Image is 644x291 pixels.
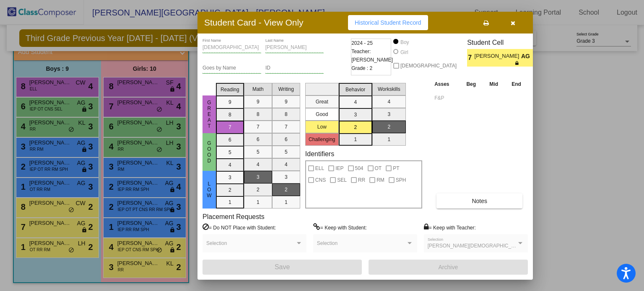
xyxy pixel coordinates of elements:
button: Historical Student Record [348,15,428,30]
label: = Keep with Teacher: [424,223,476,232]
span: Low [205,181,213,198]
span: SPH [396,175,406,185]
label: Placement Requests [203,213,265,221]
button: Notes [436,193,522,209]
button: Archive [369,260,528,275]
th: Beg [460,80,483,89]
span: Good [205,140,213,164]
span: RR [358,175,365,185]
span: OT [375,163,382,173]
span: 504 [355,163,364,173]
div: Girl [400,49,408,56]
span: 7 [467,53,474,63]
span: SEL [337,175,347,185]
span: Historical Student Record [355,19,421,26]
div: Boy [400,39,409,46]
span: PT [393,163,399,173]
span: 2 [533,53,540,63]
h3: Student Card - View Only [204,17,304,28]
span: IEP [335,163,343,173]
span: Save [275,263,290,270]
span: 2024 - 25 [351,39,373,47]
th: End [505,80,528,89]
span: CNS [315,175,326,185]
label: = Do NOT Place with Student: [203,223,276,232]
span: ELL [315,163,324,173]
input: goes by name [203,65,261,71]
h3: Student Cell [467,39,540,46]
span: Archive [439,264,458,270]
label: = Keep with Student: [313,223,367,232]
label: Identifiers [305,150,334,158]
span: [PERSON_NAME][DEMOGRAPHIC_DATA] [428,243,525,249]
th: Asses [432,80,460,89]
span: Grade : 2 [351,64,372,72]
span: [PERSON_NAME] [475,52,521,61]
span: Notes [472,198,487,204]
input: assessment [434,92,457,104]
th: Mid [483,80,505,89]
span: [DEMOGRAPHIC_DATA] [400,61,457,71]
span: RM [377,175,384,185]
span: Teacher: [PERSON_NAME] [351,47,393,64]
button: Save [203,260,362,275]
span: AG [521,52,533,61]
span: Great [205,100,213,129]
